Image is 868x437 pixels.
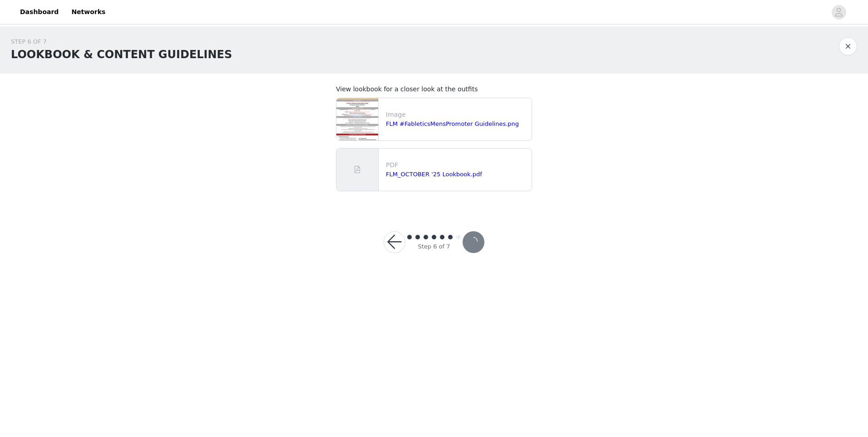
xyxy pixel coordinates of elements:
[11,37,232,46] div: STEP 6 OF 7
[386,171,482,178] a: FLM_OCTOBER '25 Lookbook.pdf
[336,98,378,140] img: file
[336,84,532,94] h4: View lookbook for a closer look at the outfits
[418,242,450,251] div: Step 6 of 7
[386,120,519,127] a: FLM #FableticsMensPromoter Guidelines.png
[11,46,232,63] h1: LOOKBOOK & CONTENT GUIDELINES
[66,2,111,22] a: Networks
[15,2,64,22] a: Dashboard
[386,160,528,170] p: PDF
[386,110,528,119] p: Image
[834,5,843,20] div: avatar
